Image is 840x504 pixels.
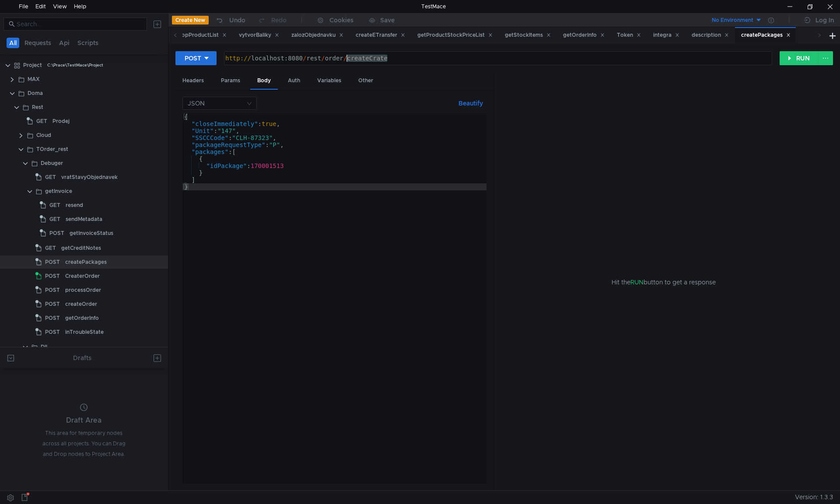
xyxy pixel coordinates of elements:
[329,15,353,25] div: Cookies
[175,73,211,89] div: Headers
[250,73,278,90] div: Body
[7,38,19,48] button: All
[780,51,819,65] button: RUN
[28,73,39,86] div: MAX
[455,98,486,108] button: Beautify
[23,59,42,72] div: Project
[61,241,101,255] div: getCreditNotes
[61,171,118,184] div: vratStavyObjednavek
[36,129,51,142] div: Cloud
[281,73,307,89] div: Auth
[65,269,100,283] div: CreaterOrder
[505,31,551,40] div: getStockItems
[310,73,348,89] div: Variables
[175,51,217,65] button: POST
[291,31,343,40] div: zalozObjednavku
[45,325,60,339] span: POST
[66,199,83,212] div: resend
[65,297,97,311] div: createOrder
[214,73,247,89] div: Params
[32,101,43,114] div: Rest
[795,491,833,504] span: Version: 1.3.3
[47,59,103,72] div: C:\Prace\TestMace\Project
[36,115,47,128] span: GET
[45,269,60,283] span: POST
[163,31,227,40] div: getEShopProductList
[45,171,56,184] span: GET
[417,31,493,40] div: getProductStockPriceList
[617,31,641,40] div: Token
[65,283,101,297] div: processOrder
[630,278,644,286] span: RUN
[356,31,405,40] div: createETransfer
[45,297,60,311] span: POST
[653,31,679,40] div: integra
[49,213,60,226] span: GET
[271,15,287,25] div: Redo
[185,53,201,63] div: POST
[815,15,834,25] div: Log In
[209,14,252,27] button: Undo
[73,353,91,363] div: Drafts
[65,311,99,325] div: getOrderInfo
[712,16,753,24] div: No Environment
[45,255,60,269] span: POST
[45,283,60,297] span: POST
[28,87,43,100] div: Doma
[741,31,791,40] div: createPackages
[351,73,380,89] div: Other
[56,38,72,48] button: Api
[172,16,209,24] button: Create New
[252,14,293,27] button: Redo
[66,213,102,226] div: sendMetadata
[380,17,395,23] div: Save
[70,227,113,240] div: getInvoiceStatus
[75,38,101,48] button: Scripts
[612,277,716,287] span: Hit the button to get a response
[701,13,762,27] button: No Environment
[229,15,245,25] div: Undo
[45,185,72,198] div: getInvoice
[563,31,605,40] div: getOrderInfo
[36,143,68,156] div: TOrder_rest
[239,31,279,40] div: vytvorBaliky
[45,311,60,325] span: POST
[65,325,104,339] div: inTroubleState
[17,19,142,29] input: Search...
[22,38,54,48] button: Requests
[692,31,729,40] div: description
[65,255,107,269] div: createPackages
[52,115,70,128] div: Prodej
[41,340,47,353] div: Dll
[49,199,60,212] span: GET
[41,157,63,170] div: Debuger
[45,241,56,255] span: GET
[49,227,64,240] span: POST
